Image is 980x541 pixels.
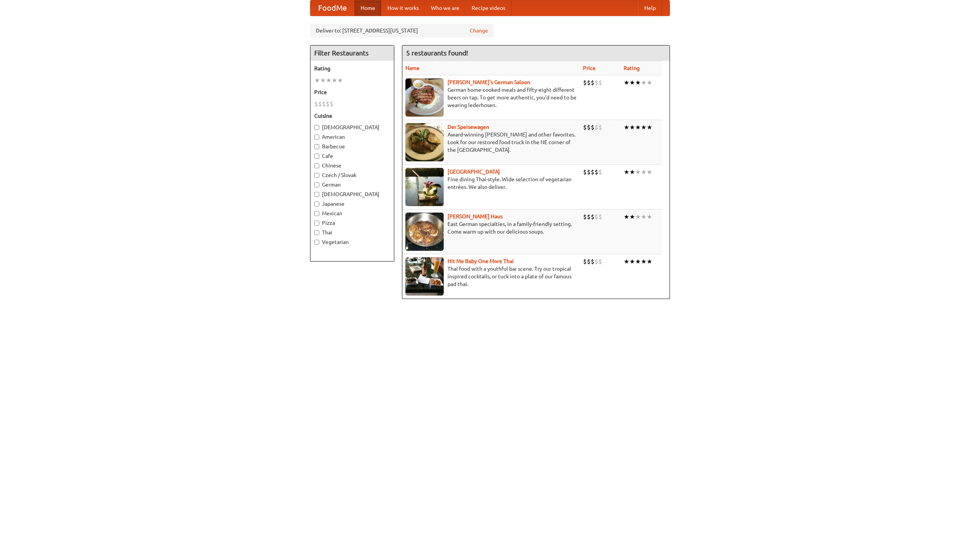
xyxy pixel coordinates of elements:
img: esthers.jpg [405,78,444,117]
h5: Rating [314,65,390,72]
input: Chinese [314,163,319,168]
li: $ [587,257,591,266]
li: ★ [641,257,647,266]
li: $ [595,257,598,266]
li: ★ [624,257,629,266]
li: ★ [635,257,641,266]
li: $ [583,168,587,176]
a: Recipe videos [465,0,511,16]
p: East German specialties, in a family-friendly setting. Come warm up with our delicious soups. [405,220,577,236]
p: German home-cooked meals and fifty-eight different beers on tap. To get more authentic, you'd nee... [405,86,577,109]
a: [GEOGRAPHIC_DATA] [448,169,500,175]
p: Thai food with a youthful bar scene. Try our tropical inspired cocktails, or tuck into a plate of... [405,265,577,288]
li: $ [591,257,595,266]
a: Name [405,65,420,71]
li: $ [583,257,587,266]
input: Barbecue [314,144,319,149]
label: Pizza [314,219,390,227]
li: $ [326,100,330,108]
li: ★ [629,168,635,176]
div: Deliver to: [STREET_ADDRESS][US_STATE] [310,24,494,37]
li: $ [322,100,326,108]
input: [DEMOGRAPHIC_DATA] [314,125,319,130]
input: Vegetarian [314,240,319,245]
input: [DEMOGRAPHIC_DATA] [314,192,319,197]
li: $ [598,123,602,132]
li: $ [595,78,598,87]
h5: Price [314,88,390,96]
li: ★ [624,78,629,87]
li: ★ [647,123,652,132]
a: Change [470,27,488,34]
li: $ [591,213,595,221]
li: ★ [624,213,629,221]
img: satay.jpg [405,168,444,206]
li: ★ [320,76,326,84]
li: ★ [332,76,337,84]
li: $ [330,100,333,108]
a: Hit Me Baby One More Thai [448,258,514,264]
li: $ [598,213,602,221]
li: $ [587,78,591,87]
label: Czech / Slovak [314,171,390,179]
li: ★ [641,123,647,132]
img: speisewagen.jpg [405,123,444,161]
a: [PERSON_NAME] Haus [448,213,503,219]
li: ★ [641,213,647,221]
li: $ [587,168,591,176]
a: Help [638,0,662,16]
li: $ [595,213,598,221]
li: ★ [629,213,635,221]
li: ★ [647,213,652,221]
li: $ [598,168,602,176]
li: ★ [624,168,629,176]
input: American [314,135,319,140]
a: Rating [624,65,640,71]
li: $ [591,123,595,132]
li: $ [591,168,595,176]
li: ★ [629,123,635,132]
label: Barbecue [314,143,390,150]
li: $ [587,213,591,221]
li: $ [314,100,318,108]
li: ★ [629,257,635,266]
label: Mexican [314,210,390,217]
li: ★ [641,168,647,176]
a: Who we are [425,0,465,16]
li: $ [598,78,602,87]
li: ★ [635,123,641,132]
label: Chinese [314,162,390,169]
a: How it works [381,0,425,16]
li: $ [318,100,322,108]
label: American [314,133,390,141]
li: $ [583,123,587,132]
p: Fine dining Thai-style. Wide selection of vegetarian entrées. We also deliver. [405,175,577,191]
li: ★ [314,76,320,84]
li: ★ [641,78,647,87]
h4: Filter Restaurants [310,45,394,61]
h5: Cuisine [314,112,390,120]
input: Japanese [314,201,319,206]
li: $ [583,213,587,221]
li: ★ [635,78,641,87]
label: German [314,181,390,188]
label: Thai [314,229,390,236]
li: $ [587,123,591,132]
label: [DEMOGRAPHIC_DATA] [314,123,390,131]
a: [PERSON_NAME]'s German Saloon [448,79,530,85]
label: Japanese [314,200,390,208]
a: FoodMe [310,0,354,16]
li: ★ [629,78,635,87]
input: Mexican [314,211,319,216]
li: ★ [647,78,652,87]
li: ★ [635,213,641,221]
a: Der Speisewagen [448,124,489,130]
li: $ [583,78,587,87]
input: Czech / Slovak [314,173,319,178]
input: Thai [314,230,319,235]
